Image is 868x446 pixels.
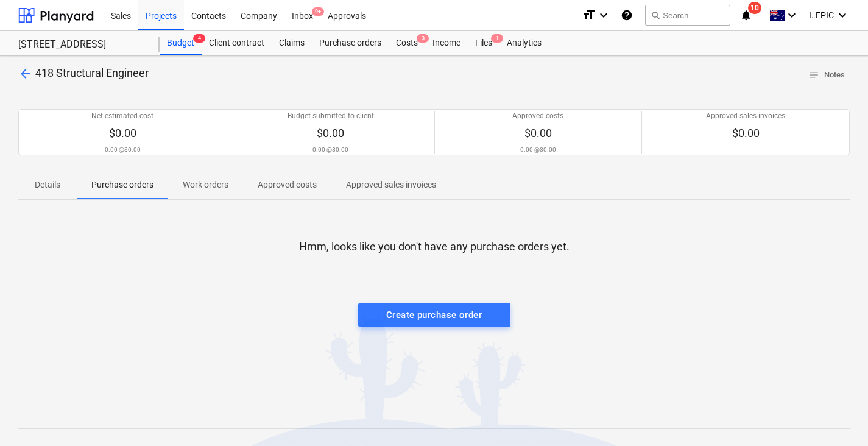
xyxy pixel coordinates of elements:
span: 418 Structural Engineer [35,66,149,79]
span: 10 [748,2,761,14]
span: 9+ [312,7,324,16]
p: Work orders [183,179,228,191]
div: Budget [160,31,202,55]
a: Income [425,31,468,55]
a: Client contract [202,31,272,55]
span: $0.00 [524,127,552,140]
p: 0.00 @ $0.00 [312,146,348,154]
i: keyboard_arrow_down [785,8,799,23]
span: search [651,10,660,20]
span: Notes [808,68,845,82]
span: 4 [193,34,205,43]
a: Files1 [468,31,499,55]
div: Costs [389,31,425,55]
span: I. EPIC [809,10,834,20]
i: keyboard_arrow_down [596,8,611,23]
a: Purchase orders [312,31,389,55]
p: 0.00 @ $0.00 [105,146,141,154]
span: $0.00 [732,127,760,140]
a: Costs3 [389,31,425,55]
button: Search [645,5,730,26]
div: [STREET_ADDRESS] [18,38,145,51]
span: $0.00 [109,127,136,140]
p: Details [33,179,62,191]
p: Hmm, looks like you don't have any purchase orders yet. [299,239,570,254]
a: Analytics [499,31,549,55]
i: keyboard_arrow_down [835,8,850,23]
p: Budget submitted to client [288,111,374,121]
p: Net estimated cost [91,111,153,121]
span: notes [808,69,819,80]
iframe: Chat Widget [807,388,868,446]
p: Approved sales invoices [706,111,785,121]
a: Budget4 [160,31,202,55]
p: Purchase orders [91,179,153,191]
p: Approved costs [258,179,317,191]
i: Knowledge base [621,8,633,23]
i: notifications [740,8,752,23]
div: Create purchase order [386,307,482,323]
button: Create purchase order [358,303,510,327]
span: 1 [491,34,503,43]
a: Claims [272,31,312,55]
span: 3 [417,34,429,43]
button: Notes [803,66,850,85]
span: arrow_back [18,66,33,81]
p: Approved costs [512,111,563,121]
p: 0.00 @ $0.00 [520,146,556,154]
span: $0.00 [317,127,344,140]
div: Files [468,31,499,55]
i: format_size [582,8,596,23]
p: Approved sales invoices [346,179,436,191]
